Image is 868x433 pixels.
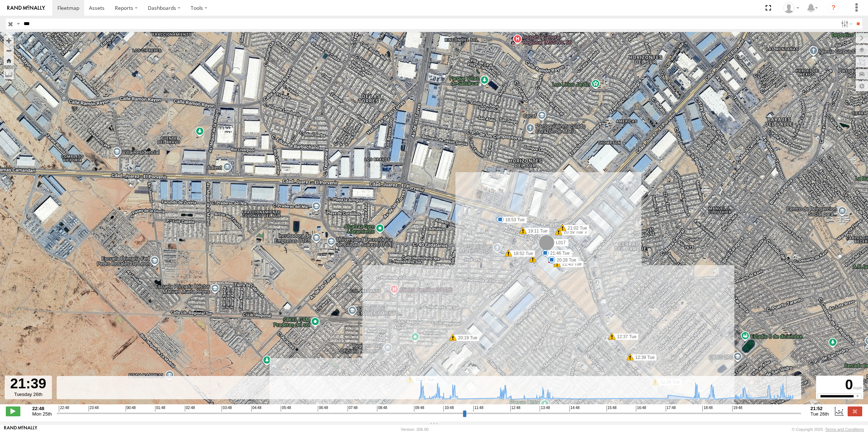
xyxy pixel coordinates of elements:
div: 0 [817,377,862,393]
span: 17:48 [666,406,676,412]
div: Version: 306.00 [401,427,429,432]
label: Search Query [15,19,21,29]
label: Play/Stop [6,406,20,416]
span: 01:48 [155,406,165,412]
span: 08:48 [377,406,387,412]
span: 19:48 [732,406,742,412]
span: 14:48 [569,406,580,412]
button: Zoom Home [4,56,14,65]
span: Mon 25th Aug 2025 [32,411,52,417]
span: 22:48 [59,406,69,412]
label: 21:02 Tue [563,225,589,231]
span: 09:48 [414,406,424,412]
label: Map Settings [856,81,868,91]
span: 23:48 [89,406,99,412]
label: 19:11 Tue [523,228,549,234]
button: Zoom out [4,45,14,56]
label: 12:37 Tue [612,333,638,340]
a: Terms and Conditions [826,427,864,432]
i: ? [828,2,839,14]
span: 02:48 [185,406,195,412]
label: 20:19 Tue [453,335,479,341]
div: © Copyright 2025 - [792,427,864,432]
label: 18:53 Tue [500,216,527,223]
strong: 22:48 [32,406,52,411]
img: rand-logo.svg [7,5,45,11]
strong: 21:52 [811,406,829,411]
label: 12:39 Tue [630,354,657,361]
span: 06:48 [318,406,328,412]
span: 10:48 [443,406,454,412]
span: 03:48 [222,406,232,412]
span: 05:48 [281,406,291,412]
a: Visit our Website [4,426,37,433]
label: Search Filter Options [838,19,854,29]
button: Zoom in [4,36,14,45]
label: 18:52 Tue [508,250,535,257]
label: 20:59 Tue [559,229,585,235]
label: Measure [4,69,14,79]
span: Tue 26th Aug 2025 [811,411,829,417]
div: 8 [529,255,536,263]
label: 20:28 Tue [552,257,578,263]
span: 13:48 [540,406,550,412]
span: 18:48 [702,406,713,412]
span: 07:48 [348,406,358,412]
div: Roberto Garcia [781,3,802,13]
label: 21:45 Tue [557,261,584,267]
span: 16:48 [636,406,646,412]
span: 00:48 [126,406,136,412]
span: 04:48 [251,406,261,412]
span: 11:48 [473,406,483,412]
span: 12:48 [510,406,520,412]
label: Close [848,406,862,416]
label: 21:46 Tue [545,250,572,256]
span: 15:48 [607,406,617,412]
span: L017 [556,240,566,245]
